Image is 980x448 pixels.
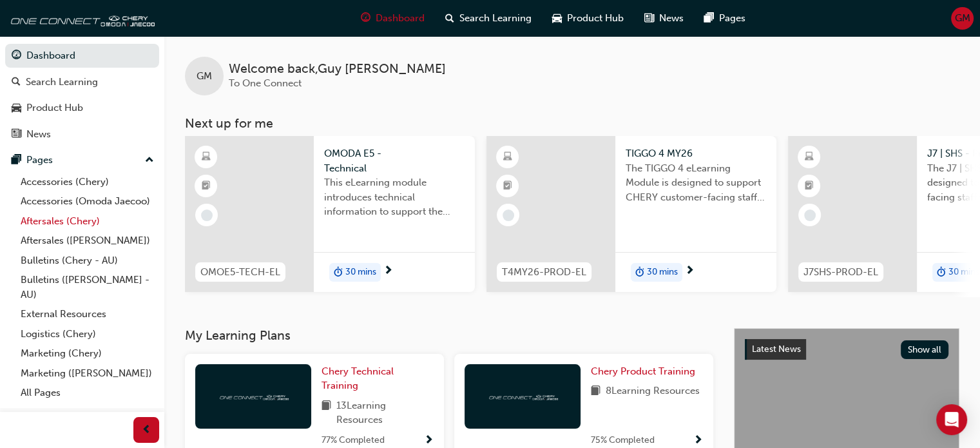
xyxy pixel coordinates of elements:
span: guage-icon [12,50,21,62]
span: GM [955,11,970,26]
a: Logistics (Chery) [15,324,159,344]
span: search-icon [445,10,454,26]
a: Bulletins ([PERSON_NAME] - AU) [15,270,159,304]
a: Search Learning [5,70,159,94]
span: car-icon [552,10,562,26]
span: Pages [719,11,745,26]
a: Marketing ([PERSON_NAME]) [15,364,159,384]
span: 77 % Completed [322,433,385,448]
span: T4MY26-PROD-EL [502,265,586,280]
span: Dashboard [376,11,425,26]
span: TIGGO 4 MY26 [626,146,766,161]
span: 30 mins [345,265,376,280]
span: learningRecordVerb_NONE-icon [804,209,816,221]
a: Aftersales (Chery) [15,211,159,231]
span: learningResourceType_ELEARNING-icon [202,149,211,166]
a: Accessories (Omoda Jaecoo) [15,191,159,211]
a: news-iconNews [634,5,694,32]
a: News [5,122,159,146]
a: All Pages [15,383,159,403]
span: learningRecordVerb_NONE-icon [201,209,213,221]
span: learningResourceType_ELEARNING-icon [503,149,512,166]
img: oneconnect [218,390,289,402]
button: Show all [901,340,949,359]
a: Chery Product Training [591,364,700,379]
span: J7SHS-PROD-EL [803,265,878,280]
span: Show Progress [693,435,703,447]
span: 8 Learning Resources [606,384,700,400]
span: News [659,11,684,26]
span: duration-icon [937,264,946,281]
img: oneconnect [6,5,155,31]
span: guage-icon [361,10,370,26]
a: guage-iconDashboard [351,5,435,32]
span: pages-icon [704,10,714,26]
span: search-icon [12,77,21,88]
span: booktick-icon [805,178,814,195]
button: DashboardSearch LearningProduct HubNews [5,41,159,148]
span: Product Hub [567,11,624,26]
span: next-icon [685,266,695,277]
span: duration-icon [334,264,343,281]
span: 30 mins [647,265,678,280]
a: Product Hub [5,96,159,120]
span: duration-icon [635,264,644,281]
a: Bulletins (Chery - AU) [15,251,159,271]
div: News [26,127,51,142]
a: Chery Technical Training [322,364,434,393]
span: booktick-icon [202,178,211,195]
a: Aftersales ([PERSON_NAME]) [15,231,159,251]
span: pages-icon [12,155,21,166]
a: T4MY26-PROD-ELTIGGO 4 MY26The TIGGO 4 eLearning Module is designed to support CHERY customer-faci... [486,136,776,292]
span: Chery Product Training [591,365,695,377]
a: External Resources [15,304,159,324]
span: news-icon [12,129,21,141]
h3: Next up for me [164,116,980,131]
span: up-icon [145,152,154,169]
a: Accessories (Chery) [15,172,159,192]
span: Welcome back , Guy [PERSON_NAME] [229,62,446,77]
a: Latest NewsShow all [745,339,948,360]
span: OMODA E5 - Technical [324,146,465,175]
a: search-iconSearch Learning [435,5,542,32]
span: learningRecordVerb_NONE-icon [503,209,514,221]
span: next-icon [383,266,393,277]
a: Dashboard [5,44,159,68]
span: Show Progress [424,435,434,447]
span: 13 Learning Resources [336,398,434,427]
a: Marketing (Chery) [15,344,159,364]
span: GM [197,69,212,84]
button: Pages [5,148,159,172]
span: learningResourceType_ELEARNING-icon [805,149,814,166]
div: Pages [26,153,53,168]
h3: My Learning Plans [185,328,713,343]
img: oneconnect [487,390,558,402]
button: GM [951,7,974,30]
span: prev-icon [142,422,151,438]
span: 75 % Completed [591,433,655,448]
span: Search Learning [459,11,532,26]
span: booktick-icon [503,178,512,195]
span: car-icon [12,102,21,114]
span: The TIGGO 4 eLearning Module is designed to support CHERY customer-facing staff with the product ... [626,161,766,205]
a: OMOE5-TECH-ELOMODA E5 - TechnicalThis eLearning module introduces technical information to suppor... [185,136,475,292]
span: To One Connect [229,77,302,89]
div: Open Intercom Messenger [936,404,967,435]
div: Product Hub [26,101,83,115]
div: Search Learning [26,75,98,90]
span: book-icon [591,384,600,400]
a: pages-iconPages [694,5,756,32]
span: Latest News [752,344,801,355]
a: car-iconProduct Hub [542,5,634,32]
span: news-icon [644,10,654,26]
span: book-icon [322,398,331,427]
span: Chery Technical Training [322,365,394,392]
span: 30 mins [948,265,979,280]
span: OMOE5-TECH-EL [200,265,280,280]
span: This eLearning module introduces technical information to support the entry-level knowledge requi... [324,175,465,219]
